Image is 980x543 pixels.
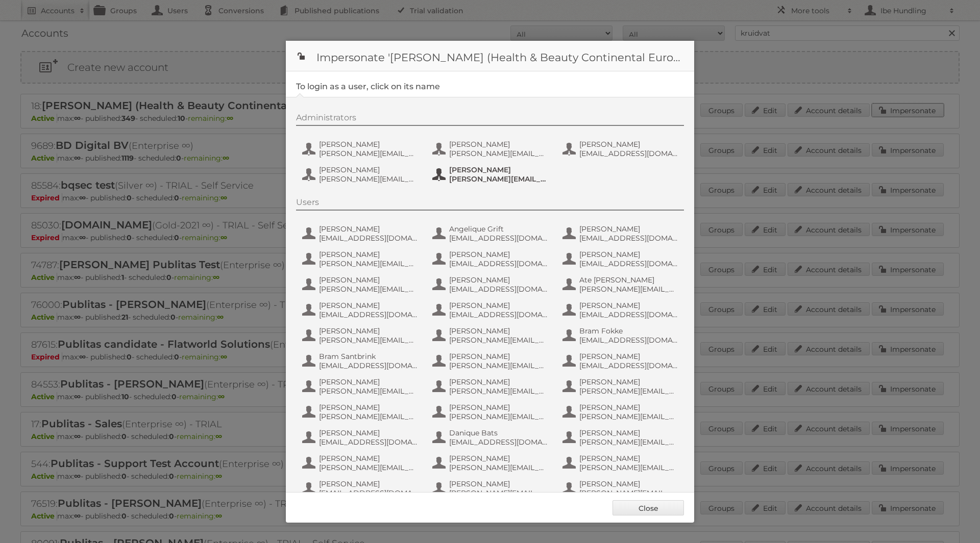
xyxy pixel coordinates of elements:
span: [PERSON_NAME] [579,224,678,234]
span: [EMAIL_ADDRESS][DOMAIN_NAME] [579,361,678,370]
button: [PERSON_NAME] [PERSON_NAME][EMAIL_ADDRESS][DOMAIN_NAME] [561,402,681,422]
button: [PERSON_NAME] [PERSON_NAME][EMAIL_ADDRESS][DOMAIN_NAME] [561,376,681,397]
span: [PERSON_NAME][EMAIL_ADDRESS][DOMAIN_NAME] [579,437,678,447]
span: Danique Bats [449,428,548,437]
button: [PERSON_NAME] [EMAIL_ADDRESS][DOMAIN_NAME] [561,139,681,159]
button: [PERSON_NAME] [PERSON_NAME][EMAIL_ADDRESS][DOMAIN_NAME] [431,453,551,473]
button: Ate [PERSON_NAME] [PERSON_NAME][EMAIL_ADDRESS][DOMAIN_NAME] [561,274,681,295]
span: [PERSON_NAME] [579,403,678,412]
span: [PERSON_NAME] [319,140,418,149]
span: Angelique Grift [449,224,548,234]
button: [PERSON_NAME] [PERSON_NAME][EMAIL_ADDRESS][DOMAIN_NAME] [301,274,421,295]
button: [PERSON_NAME] [PERSON_NAME][EMAIL_ADDRESS][DOMAIN_NAME] [431,139,551,159]
span: [PERSON_NAME] [449,250,548,259]
button: [PERSON_NAME] [EMAIL_ADDRESS][DOMAIN_NAME] [431,249,551,269]
span: [PERSON_NAME] [319,326,418,335]
span: [PERSON_NAME] [449,301,548,310]
span: [PERSON_NAME] [449,403,548,412]
span: [PERSON_NAME][EMAIL_ADDRESS][DOMAIN_NAME] [449,488,548,498]
button: [PERSON_NAME] [EMAIL_ADDRESS][DOMAIN_NAME] [561,351,681,371]
span: [EMAIL_ADDRESS][DOMAIN_NAME] [319,437,418,447]
button: [PERSON_NAME] [EMAIL_ADDRESS][DOMAIN_NAME] [561,249,681,269]
h1: Impersonate '[PERSON_NAME] (Health & Beauty Continental Europe) B.V.' [286,41,694,71]
span: [PERSON_NAME][EMAIL_ADDRESS][DOMAIN_NAME] [449,386,548,396]
button: [PERSON_NAME] [PERSON_NAME][EMAIL_ADDRESS][DOMAIN_NAME] [301,453,421,473]
button: [PERSON_NAME] [EMAIL_ADDRESS][DOMAIN_NAME] [561,300,681,320]
span: [PERSON_NAME] [449,326,548,335]
span: [PERSON_NAME] [319,377,418,386]
span: [EMAIL_ADDRESS][DOMAIN_NAME] [319,488,418,498]
div: Users [296,197,684,211]
span: Bram Fokke [579,326,678,335]
span: Ate [PERSON_NAME] [579,275,678,285]
button: [PERSON_NAME] [PERSON_NAME][EMAIL_ADDRESS][DOMAIN_NAME] [431,325,551,346]
button: [PERSON_NAME] [PERSON_NAME][EMAIL_ADDRESS][DOMAIN_NAME] [301,249,421,269]
span: [PERSON_NAME][EMAIL_ADDRESS][DOMAIN_NAME] [449,361,548,370]
span: [PERSON_NAME][EMAIL_ADDRESS][DOMAIN_NAME] [449,335,548,345]
button: Danique Bats [EMAIL_ADDRESS][DOMAIN_NAME] [431,427,551,448]
span: [PERSON_NAME] [319,454,418,463]
button: [PERSON_NAME] [PERSON_NAME][EMAIL_ADDRESS][DOMAIN_NAME] [431,376,551,397]
span: [PERSON_NAME][EMAIL_ADDRESS][DOMAIN_NAME] [319,412,418,421]
button: [PERSON_NAME] [PERSON_NAME][EMAIL_ADDRESS][DOMAIN_NAME] [431,478,551,499]
span: [EMAIL_ADDRESS][DOMAIN_NAME] [449,310,548,319]
span: [PERSON_NAME] [579,428,678,437]
span: [EMAIL_ADDRESS][DOMAIN_NAME] [319,361,418,370]
span: [PERSON_NAME] [449,454,548,463]
span: [PERSON_NAME][EMAIL_ADDRESS][DOMAIN_NAME] [449,149,548,158]
button: [PERSON_NAME] [PERSON_NAME][EMAIL_ADDRESS][DOMAIN_NAME] [561,478,681,499]
span: [PERSON_NAME] [579,140,678,149]
button: Bram Santbrink [EMAIL_ADDRESS][DOMAIN_NAME] [301,351,421,371]
button: [PERSON_NAME] [EMAIL_ADDRESS][DOMAIN_NAME] [301,427,421,448]
span: [PERSON_NAME][EMAIL_ADDRESS][DOMAIN_NAME] [449,463,548,472]
span: [PERSON_NAME][EMAIL_ADDRESS][DOMAIN_NAME] [319,386,418,396]
button: Angelique Grift [EMAIL_ADDRESS][DOMAIN_NAME] [431,223,551,244]
span: [PERSON_NAME] [579,454,678,463]
button: [PERSON_NAME] [EMAIL_ADDRESS][DOMAIN_NAME] [301,300,421,320]
button: Bram Fokke [EMAIL_ADDRESS][DOMAIN_NAME] [561,325,681,346]
span: [EMAIL_ADDRESS][DOMAIN_NAME] [579,149,678,158]
span: [PERSON_NAME][EMAIL_ADDRESS][DOMAIN_NAME] [579,488,678,498]
span: [PERSON_NAME] [319,250,418,259]
button: [PERSON_NAME] [PERSON_NAME][EMAIL_ADDRESS][DOMAIN_NAME] [301,325,421,346]
span: [PERSON_NAME][EMAIL_ADDRESS][DOMAIN_NAME] [579,463,678,472]
button: [PERSON_NAME] [PERSON_NAME][EMAIL_ADDRESS][DOMAIN_NAME] [301,164,421,185]
span: [PERSON_NAME][EMAIL_ADDRESS][DOMAIN_NAME] [319,174,418,184]
span: [PERSON_NAME] [319,275,418,285]
span: [EMAIL_ADDRESS][DOMAIN_NAME] [579,310,678,319]
button: [PERSON_NAME] [PERSON_NAME][EMAIL_ADDRESS][DOMAIN_NAME] [301,376,421,397]
span: [EMAIL_ADDRESS][DOMAIN_NAME] [449,285,548,294]
div: Administrators [296,113,684,126]
button: [PERSON_NAME] [PERSON_NAME][EMAIL_ADDRESS][DOMAIN_NAME] [561,453,681,473]
span: [PERSON_NAME] [579,479,678,488]
span: [EMAIL_ADDRESS][DOMAIN_NAME] [319,310,418,319]
span: [PERSON_NAME][EMAIL_ADDRESS][DOMAIN_NAME] [319,463,418,472]
span: [PERSON_NAME] [579,301,678,310]
span: [PERSON_NAME] [579,352,678,361]
span: [EMAIL_ADDRESS][DOMAIN_NAME] [449,234,548,243]
span: Bram Santbrink [319,352,418,361]
button: [PERSON_NAME] [PERSON_NAME][EMAIL_ADDRESS][DOMAIN_NAME] [301,402,421,422]
span: [PERSON_NAME] [319,479,418,488]
span: [PERSON_NAME][EMAIL_ADDRESS][DOMAIN_NAME] [449,174,548,184]
legend: To login as a user, click on its name [296,82,440,91]
button: [PERSON_NAME] [EMAIL_ADDRESS][DOMAIN_NAME] [301,223,421,244]
button: [PERSON_NAME] [EMAIL_ADDRESS][DOMAIN_NAME] [561,223,681,244]
span: [PERSON_NAME][EMAIL_ADDRESS][DOMAIN_NAME] [319,335,418,345]
span: [EMAIL_ADDRESS][DOMAIN_NAME] [449,259,548,268]
span: [PERSON_NAME] [319,165,418,174]
span: [PERSON_NAME][EMAIL_ADDRESS][DOMAIN_NAME] [449,412,548,421]
span: [EMAIL_ADDRESS][DOMAIN_NAME] [579,335,678,345]
span: [PERSON_NAME] [579,377,678,386]
span: [PERSON_NAME][EMAIL_ADDRESS][DOMAIN_NAME] [579,285,678,294]
span: [PERSON_NAME] [319,403,418,412]
span: [PERSON_NAME][EMAIL_ADDRESS][DOMAIN_NAME] [319,285,418,294]
span: [EMAIL_ADDRESS][DOMAIN_NAME] [579,259,678,268]
span: [PERSON_NAME] [579,250,678,259]
button: [PERSON_NAME] [PERSON_NAME][EMAIL_ADDRESS][DOMAIN_NAME] [561,427,681,448]
button: [PERSON_NAME] [PERSON_NAME][EMAIL_ADDRESS][DOMAIN_NAME] [431,164,551,185]
span: [PERSON_NAME] [319,301,418,310]
span: [PERSON_NAME][EMAIL_ADDRESS][DOMAIN_NAME] [319,149,418,158]
span: [PERSON_NAME] [319,428,418,437]
span: [PERSON_NAME][EMAIL_ADDRESS][DOMAIN_NAME] [319,259,418,268]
